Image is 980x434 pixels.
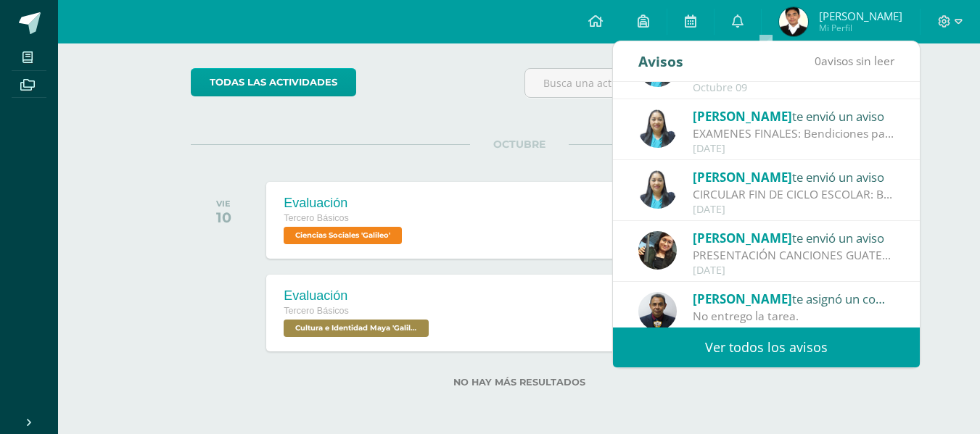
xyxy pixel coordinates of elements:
span: [PERSON_NAME] [819,9,902,23]
label: No hay más resultados [191,377,847,388]
div: [DATE] [693,264,894,277]
div: Evaluación [284,288,432,304]
a: Ver todos los avisos [613,327,920,367]
div: [DATE] [693,143,894,155]
div: Octubre 09 [693,82,894,94]
img: 49168807a2b8cca0ef2119beca2bd5ad.png [638,170,677,209]
div: te asignó un comentario en 'Cinematica' para 'Fìsica Fundamental' [693,289,894,308]
div: te envió un aviso [693,107,894,125]
div: te envió un aviso [693,167,894,186]
span: [PERSON_NAME] [693,108,792,125]
div: te envió un aviso [693,228,894,247]
span: Tercero Básicos [284,213,349,223]
input: Busca una actividad próxima aquí... [525,69,847,97]
img: afbb90b42ddb8510e0c4b806fbdf27cc.png [638,231,677,270]
div: Avisos [638,41,683,81]
div: Evaluación [284,196,405,211]
span: [PERSON_NAME] [693,291,792,307]
div: [DATE] [693,204,894,216]
span: [PERSON_NAME] [693,169,792,185]
span: OCTUBRE [470,138,569,151]
div: 10 [216,209,231,226]
span: Tercero Básicos [284,306,349,316]
div: VIE [216,199,231,209]
span: [PERSON_NAME] [693,230,792,246]
div: PRESENTACIÓN CANCIONES GUATEMALTECAS: La presentación se realizará el martes 30 septiembre, solo ... [693,247,894,264]
img: e90c2cd1af546e64ff64d7bafb71748d.png [779,7,808,36]
img: 49168807a2b8cca0ef2119beca2bd5ad.png [638,109,677,148]
img: b39acb9233a3ac3163c44be5a56bc5c9.png [638,292,677,330]
div: No entrego la tarea. [693,308,894,325]
span: 0 [815,53,821,69]
span: avisos sin leer [815,53,894,69]
span: Cultura e Identidad Maya 'Galileo' [284,320,429,337]
span: Mi Perfil [819,22,902,34]
a: todas las Actividades [191,68,356,96]
span: Ciencias Sociales 'Galileo' [284,227,402,244]
div: CIRCULAR FIN DE CICLO ESCOLAR: Bendiciones para todos Se adjunta circular con información importa... [693,186,894,203]
div: EXAMENES FINALES: Bendiciones para cada uno Se les recuerda que la otra semana se estarán realiza... [693,125,894,142]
